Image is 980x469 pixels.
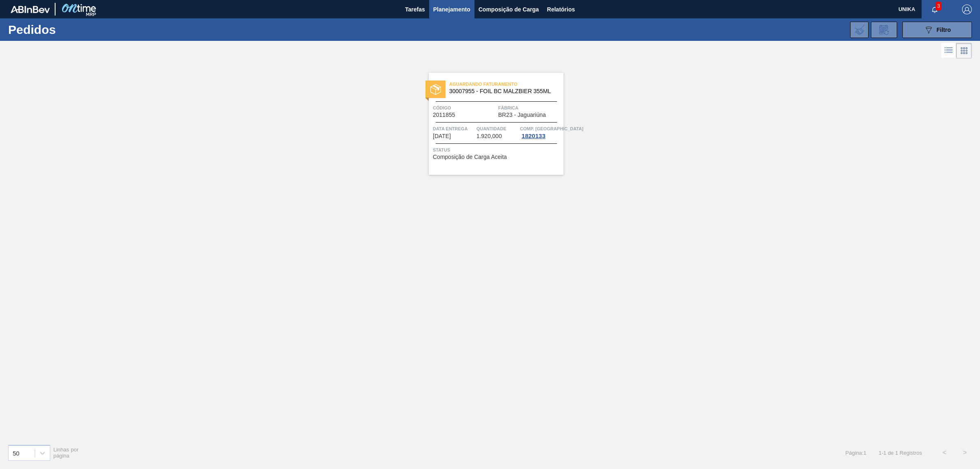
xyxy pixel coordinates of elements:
[845,450,866,456] span: Página : 1
[430,84,441,95] img: status
[955,442,975,463] button: >
[520,133,547,139] div: 1820133
[449,88,557,94] span: 30007955 - FOIL BC MALZBIER 355ML
[934,442,955,463] button: <
[956,43,972,58] div: Visão em Cards
[850,22,869,38] div: Importar Negociações dos Pedidos
[433,133,451,139] span: 22/09/2025
[547,4,575,14] span: Relatórios
[433,125,474,133] span: Data entrega
[520,125,583,133] span: Comp. Carga
[433,4,470,14] span: Planejamento
[449,80,563,88] span: Aguardando Faturamento
[941,43,956,58] div: Visão em Lista
[937,27,951,33] span: Filtro
[498,104,561,112] span: Fábrica
[935,2,942,11] span: 3
[8,25,134,34] h1: Pedidos
[433,112,455,118] span: 2011855
[902,22,972,38] button: Filtro
[498,112,546,118] span: BR23 - Jaguariúna
[477,125,518,133] span: Quantidade
[13,449,20,456] div: 50
[479,4,539,14] span: Composição de Carga
[433,104,496,112] span: Código
[922,4,948,15] button: Notificações
[871,22,897,38] div: Solicitação de Revisão de Pedidos
[433,154,507,160] span: Composição de Carga Aceita
[11,6,50,13] img: TNhmsLtSVTkK8tSr43FrP2fwEKptu5GPRR3wAAAABJRU5ErkJggg==
[53,447,79,459] span: Linhas por página
[416,73,563,175] a: statusAguardando Faturamento30007955 - FOIL BC MALZBIER 355MLCódigo2011855FábricaBR23 - Jaguariún...
[477,133,502,139] span: 1.920,000
[405,4,425,14] span: Tarefas
[520,125,561,139] a: Comp. [GEOGRAPHIC_DATA]1820133
[433,146,561,154] span: Status
[879,450,922,456] span: 1 - 1 de 1 Registros
[962,4,972,14] img: Logout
